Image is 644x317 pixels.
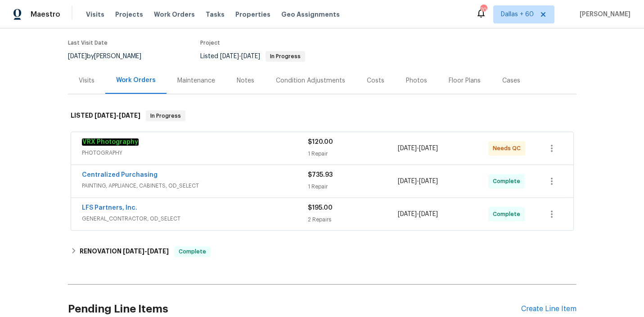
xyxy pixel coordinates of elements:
[206,11,225,18] span: Tasks
[235,10,270,19] span: Properties
[493,144,524,153] span: Needs QC
[398,178,417,184] span: [DATE]
[82,172,158,178] a: Centralized Purchasing
[398,211,417,217] span: [DATE]
[220,53,260,60] span: -
[68,101,576,130] div: LISTED [DATE]-[DATE]In Progress
[177,76,215,85] div: Maintenance
[95,112,116,119] span: [DATE]
[398,145,417,152] span: [DATE]
[241,53,260,60] span: [DATE]
[200,53,305,60] span: Listed
[116,76,156,85] div: Work Orders
[147,111,185,120] span: In Progress
[68,241,576,262] div: RENOVATION [DATE]-[DATE]Complete
[147,248,169,254] span: [DATE]
[200,40,220,46] span: Project
[449,76,481,85] div: Floor Plans
[419,211,438,217] span: [DATE]
[480,5,486,14] div: 701
[308,172,333,178] span: $735.93
[493,177,524,186] span: Complete
[501,10,534,19] span: Dallas + 60
[308,215,398,224] div: 2 Repairs
[80,246,169,257] h6: RENOVATION
[308,149,398,158] div: 1 Repair
[266,54,304,59] span: In Progress
[308,205,333,211] span: $195.00
[521,305,576,313] div: Create Line Item
[31,10,60,19] span: Maestro
[398,144,438,153] span: -
[68,51,152,62] div: by [PERSON_NAME]
[82,138,139,146] a: VRX Photography
[115,10,143,19] span: Projects
[502,76,520,85] div: Cases
[493,210,524,219] span: Complete
[154,10,195,19] span: Work Orders
[79,76,95,85] div: Visits
[82,181,308,190] span: PAINTING, APPLIANCE, CABINETS, OD_SELECT
[419,145,438,152] span: [DATE]
[71,110,140,121] h6: LISTED
[237,76,254,85] div: Notes
[419,178,438,184] span: [DATE]
[82,148,308,157] span: PHOTOGRAPHY
[68,40,108,46] span: Last Visit Date
[68,53,87,60] span: [DATE]
[398,177,438,186] span: -
[398,210,438,219] span: -
[95,112,140,119] span: -
[281,10,340,19] span: Geo Assignments
[576,10,630,19] span: [PERSON_NAME]
[123,248,169,254] span: -
[82,205,137,211] a: LFS Partners, Inc.
[220,53,239,60] span: [DATE]
[123,248,144,254] span: [DATE]
[308,182,398,191] div: 1 Repair
[406,76,427,85] div: Photos
[308,139,333,145] span: $120.00
[82,214,308,223] span: GENERAL_CONTRACTOR, OD_SELECT
[276,76,345,85] div: Condition Adjustments
[86,10,104,19] span: Visits
[175,247,210,256] span: Complete
[367,76,384,85] div: Costs
[119,112,140,119] span: [DATE]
